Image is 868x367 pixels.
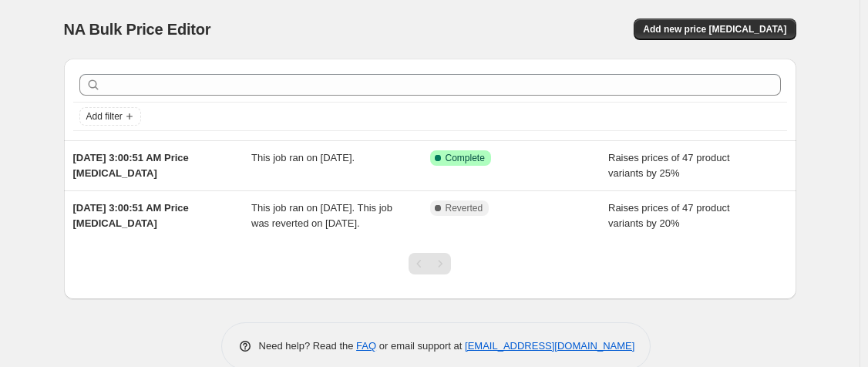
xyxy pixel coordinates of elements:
[73,202,189,229] span: [DATE] 3:00:51 AM Price [MEDICAL_DATA]
[259,340,357,352] span: Need help? Read the
[465,340,634,352] a: [EMAIL_ADDRESS][DOMAIN_NAME]
[64,21,211,38] span: NA Bulk Price Editor
[634,19,796,40] button: Add new price [MEDICAL_DATA]
[446,202,483,214] span: Reverted
[446,152,485,164] span: Complete
[608,202,730,229] span: Raises prices of 47 product variants by 20%
[251,202,392,229] span: This job ran on [DATE]. This job was reverted on [DATE].
[73,152,189,179] span: [DATE] 3:00:51 AM Price [MEDICAL_DATA]
[251,152,355,163] span: This job ran on [DATE].
[376,340,465,352] span: or email support at
[643,23,786,35] span: Add new price [MEDICAL_DATA]
[356,340,376,352] a: FAQ
[79,107,141,126] button: Add filter
[86,110,123,123] span: Add filter
[608,152,730,179] span: Raises prices of 47 product variants by 25%
[409,253,451,274] nav: Pagination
